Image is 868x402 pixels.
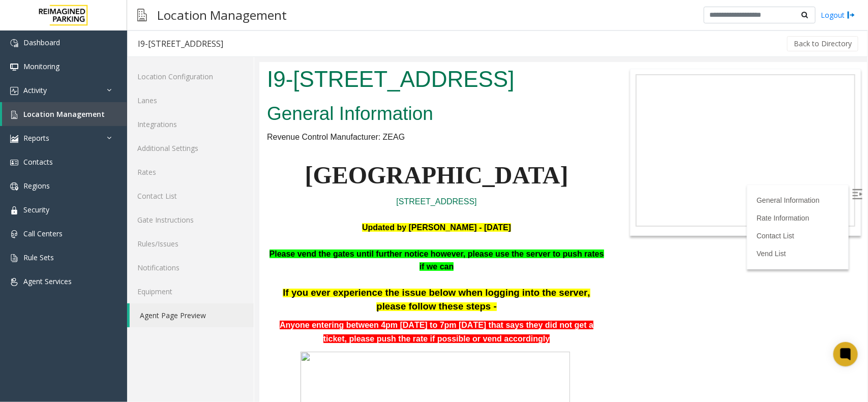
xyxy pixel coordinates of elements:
[497,134,560,142] a: General Information
[23,38,60,47] span: Dashboard
[137,135,217,144] a: [STREET_ADDRESS]
[23,205,49,214] span: Security
[8,39,347,65] h2: General Information
[10,230,18,238] img: 'icon'
[10,159,18,167] img: 'icon'
[10,254,18,262] img: 'icon'
[130,303,254,327] a: Agent Page Preview
[127,160,254,184] a: Rates
[127,256,254,280] a: Notifications
[127,232,254,256] a: Rules/Issues
[497,188,527,196] a: Vend List
[8,71,145,79] span: Revenue Control Manufacturer: ZEAG
[23,133,49,143] span: Reports
[821,10,855,20] a: Logout
[152,3,292,27] h3: Location Management
[10,182,18,191] img: 'icon'
[23,225,331,250] span: If you ever experience the issue below when logging into the server, please follow these steps -
[127,65,254,88] a: Location Configuration
[2,102,127,126] a: Location Management
[847,10,855,20] img: logout
[23,276,72,286] span: Agent Services
[103,161,252,170] b: Updated by [PERSON_NAME] - [DATE]
[23,181,50,191] span: Regions
[10,206,18,214] img: 'icon'
[497,152,550,160] a: Rate Information
[787,36,858,51] button: Back to Directory
[10,39,18,47] img: 'icon'
[10,135,18,143] img: 'icon'
[127,184,254,208] a: Contact List
[137,3,147,27] img: pageIcon
[127,88,254,112] a: Lanes
[23,229,63,238] span: Call Centers
[45,100,309,127] span: [GEOGRAPHIC_DATA]
[23,61,59,71] span: Monitoring
[20,259,334,281] span: Anyone entering between 4pm [DATE] to 7pm [DATE] that says they did not get a ticket, please push...
[138,37,223,50] div: I9-[STREET_ADDRESS]
[23,157,53,167] span: Contacts
[10,188,345,209] b: Please vend the gates until further notice however, please use the server to push rates if we can
[593,127,603,137] img: Open/Close Sidebar Menu
[127,112,254,136] a: Integrations
[127,280,254,303] a: Equipment
[10,111,18,119] img: 'icon'
[10,278,18,286] img: 'icon'
[127,208,254,232] a: Gate Instructions
[23,109,105,119] span: Location Management
[23,253,54,262] span: Rule Sets
[10,87,18,95] img: 'icon'
[23,85,47,95] span: Activity
[127,136,254,160] a: Additional Settings
[10,63,18,71] img: 'icon'
[497,170,535,178] a: Contact List
[8,2,347,33] h1: I9-[STREET_ADDRESS]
